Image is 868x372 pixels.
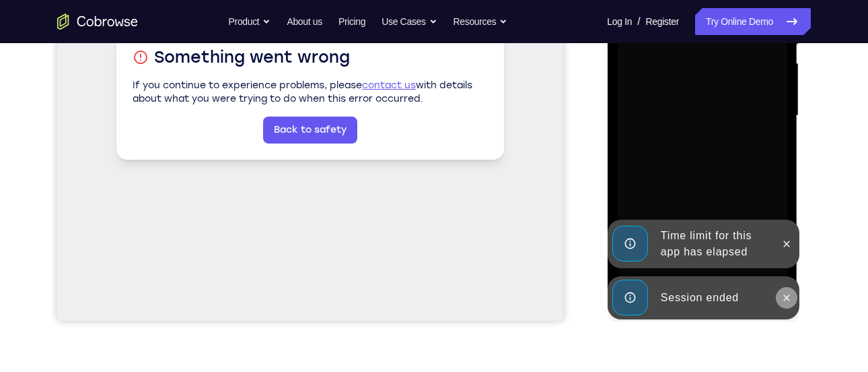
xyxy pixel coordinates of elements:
[287,8,322,35] a: About us
[382,8,437,35] button: Use Cases
[454,8,508,35] button: Resources
[637,13,640,30] span: /
[57,13,138,30] a: Go to the home page
[695,8,811,35] a: Try Online Demo
[229,8,271,35] button: Product
[305,210,359,222] a: contact us
[48,305,166,348] div: Time limit for this app has elapsed
[75,177,431,199] h1: Something went wrong
[607,8,632,35] a: Log In
[206,247,300,274] a: Back to safety
[75,210,431,237] p: If you continue to experience problems, please with details about what you were trying to do when...
[646,8,679,35] a: Register
[338,8,365,35] a: Pricing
